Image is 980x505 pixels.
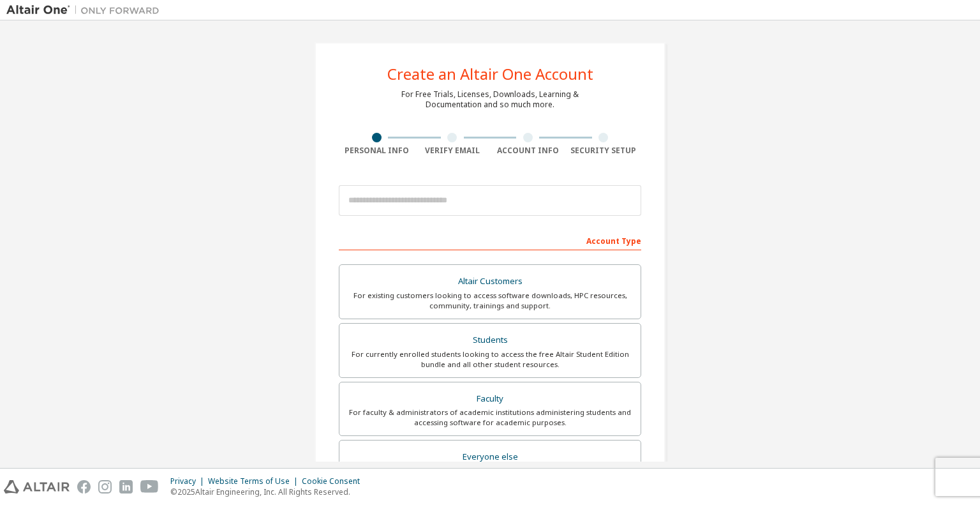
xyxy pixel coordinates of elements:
div: For currently enrolled students looking to access the free Altair Student Edition bundle and all ... [347,349,633,370]
img: youtube.svg [140,480,159,494]
div: Faculty [347,390,633,408]
div: For Free Trials, Licenses, Downloads, Learning & Documentation and so much more. [401,89,579,110]
div: For existing customers looking to access software downloads, HPC resources, community, trainings ... [347,290,633,311]
img: facebook.svg [77,480,91,494]
div: Website Terms of Use [208,476,302,486]
img: linkedin.svg [119,480,133,494]
div: Account Info [490,146,566,156]
div: Account Type [339,230,641,250]
div: Everyone else [347,448,633,466]
div: Altair Customers [347,273,633,290]
img: instagram.svg [98,480,112,494]
div: Students [347,331,633,349]
div: Privacy [170,476,208,486]
div: Security Setup [566,146,642,156]
div: For faculty & administrators of academic institutions administering students and accessing softwa... [347,407,633,428]
div: Cookie Consent [302,476,367,486]
div: Create an Altair One Account [387,66,593,82]
div: Verify Email [415,146,491,156]
img: Altair One [6,4,166,17]
img: altair_logo.svg [4,480,70,494]
p: © 2025 Altair Engineering, Inc. All Rights Reserved. [170,486,367,497]
div: Personal Info [339,146,415,156]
